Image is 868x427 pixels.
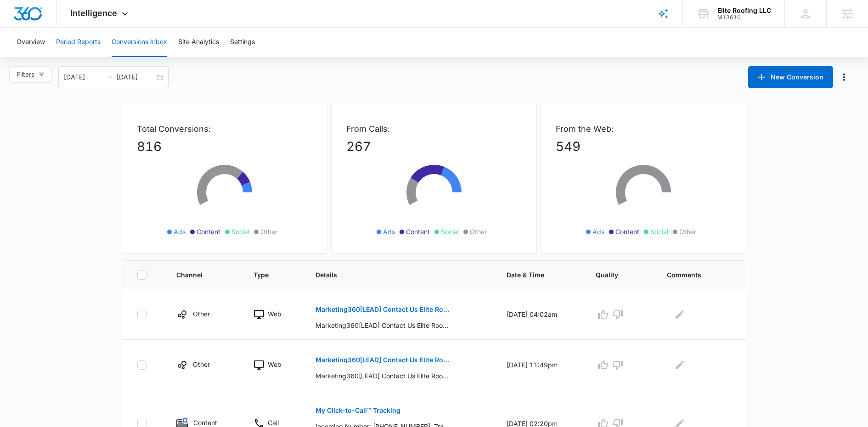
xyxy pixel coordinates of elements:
[117,72,155,82] input: End date
[193,309,210,319] p: Other
[137,123,312,135] p: Total Conversions:
[17,69,34,79] span: Filters
[406,227,430,236] span: Content
[717,14,771,21] div: account id
[254,270,280,280] span: Type
[56,28,101,57] button: Period Reports
[346,123,522,135] p: From Calls:
[679,227,696,236] span: Other
[496,289,585,340] td: [DATE] 04:02am
[837,70,851,84] button: Manage Numbers
[441,227,459,236] span: Social
[268,360,282,369] p: Web
[231,227,249,236] span: Social
[496,340,585,390] td: [DATE] 11:49pm
[672,307,687,322] button: Edit Comments
[556,123,731,135] p: From the Web:
[650,227,668,236] span: Social
[137,137,312,156] p: 816
[717,7,771,14] div: account name
[193,360,210,369] p: Other
[178,28,219,57] button: Site Analytics
[748,66,833,88] button: New Conversion
[667,270,718,280] span: Comments
[176,270,218,280] span: Channel
[615,227,639,236] span: Content
[260,227,277,236] span: Other
[64,72,102,82] input: Start date
[268,309,282,319] p: Web
[17,28,45,57] button: Overview
[174,227,186,236] span: Ads
[316,270,471,280] span: Details
[230,28,255,57] button: Settings
[316,407,400,414] p: My Click-to-Call™ Tracking
[197,227,220,236] span: Content
[383,227,395,236] span: Ads
[316,306,449,313] p: Marketing360[LEAD] Contact Us Elite Roofing LLC
[507,270,561,280] span: Date & Time
[316,320,449,330] p: Marketing360[LEAD] Contact Us Elite Roofing LLC First Name: [PERSON_NAME], Last Name: [PERSON_NAM...
[316,357,449,363] p: Marketing360[LEAD] Contact Us Elite Roofing LLC
[470,227,487,236] span: Other
[346,137,522,156] p: 267
[316,371,449,381] p: Marketing360[LEAD] Contact Us Elite Roofing LLC First Name: <a href="[URL][DOMAIN_NAME]">svetnabq...
[556,137,731,156] p: 549
[672,358,687,372] button: Edit Comments
[112,28,167,57] button: Conversions Inbox
[316,399,400,421] button: My Click-to-Call™ Tracking
[316,298,449,320] button: Marketing360[LEAD] Contact Us Elite Roofing LLC
[70,8,117,18] span: Intelligence
[106,73,113,81] span: swap-right
[9,66,52,83] button: Filters
[592,227,604,236] span: Ads
[106,73,113,81] span: to
[316,349,449,371] button: Marketing360[LEAD] Contact Us Elite Roofing LLC
[596,270,631,280] span: Quality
